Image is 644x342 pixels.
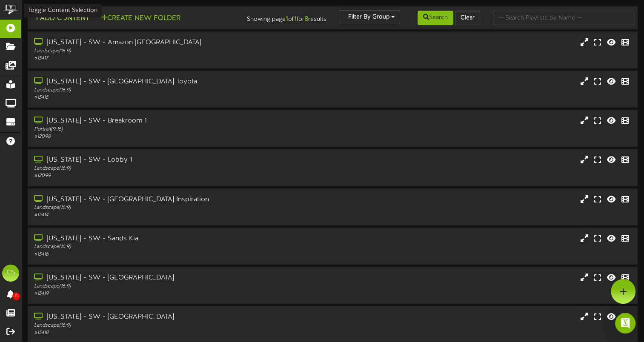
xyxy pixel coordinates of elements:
[615,313,635,333] div: Open Intercom Messenger
[34,322,275,329] div: Landscape ( 16:9 )
[294,15,296,23] strong: 1
[34,77,275,87] div: [US_STATE] - SW - [GEOGRAPHIC_DATA] Toyota
[418,11,453,25] button: Search
[2,265,19,282] div: CS
[34,172,275,180] div: # 12099
[34,329,275,336] div: # 15418
[34,290,275,297] div: # 15419
[12,292,20,300] span: 0
[285,15,288,23] strong: 1
[34,283,275,290] div: Landscape ( 16:9 )
[34,211,275,219] div: # 15414
[455,11,480,25] button: Clear
[34,155,275,165] div: [US_STATE] - SW - Lobby 1
[230,10,332,24] div: Showing page of for results
[34,126,275,133] div: Portrait ( 9:16 )
[34,133,275,140] div: # 12098
[34,116,275,126] div: [US_STATE] - SW - Breakroom 1
[34,48,275,55] div: Landscape ( 16:9 )
[493,11,634,25] input: -- Search Playlists by Name --
[98,13,183,24] button: Create New Folder
[34,273,275,283] div: [US_STATE] - SW - [GEOGRAPHIC_DATA]
[34,165,275,172] div: Landscape ( 16:9 )
[34,312,275,322] div: [US_STATE] - SW - [GEOGRAPHIC_DATA]
[34,195,275,205] div: [US_STATE] - SW - [GEOGRAPHIC_DATA] Inspiration
[34,87,275,94] div: Landscape ( 16:9 )
[31,13,92,24] button: Add Content
[34,243,275,251] div: Landscape ( 16:9 )
[34,38,275,48] div: [US_STATE] - SW - Amazon [GEOGRAPHIC_DATA]
[34,234,275,244] div: [US_STATE] - SW - Sands Kia
[339,10,400,24] button: Filter By Group
[34,55,275,62] div: # 15417
[34,204,275,211] div: Landscape ( 16:9 )
[34,94,275,101] div: # 15415
[34,251,275,258] div: # 15416
[304,15,308,23] strong: 8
